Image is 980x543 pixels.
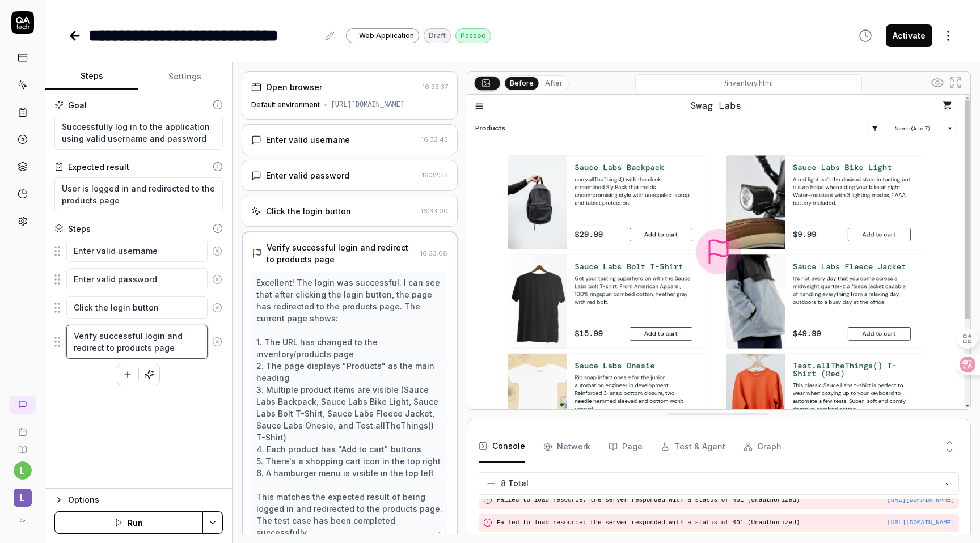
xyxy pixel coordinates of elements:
button: Before [505,77,538,89]
div: Enter valid username [266,134,350,146]
button: Remove step [208,330,227,353]
button: Settings [138,63,231,90]
time: 16:33:00 [421,207,448,215]
img: Screenshot [467,95,970,409]
time: 16:32:53 [422,171,448,179]
div: Suggestions [54,324,223,359]
div: Draft [424,28,451,43]
button: Remove step [208,268,227,291]
button: Page [609,431,643,463]
div: Suggestions [54,239,223,263]
button: Activate [886,24,932,47]
a: Documentation [5,436,40,455]
pre: Failed to load resource: the server responded with a status of 401 (Unauthorized) [497,518,954,528]
div: Default environment [251,100,320,110]
button: Remove step [208,240,227,262]
a: Book a call with us [5,418,40,436]
div: Passed [455,28,491,43]
button: Network [543,431,590,463]
div: Enter valid password [266,169,349,181]
button: After [540,77,567,90]
button: Remove step [208,296,227,319]
button: Steps [45,63,138,90]
span: Web Application [359,31,414,41]
button: Open in full screen [947,74,965,92]
button: Show all interative elements [928,74,947,92]
pre: Failed to load resource: the server responded with a status of 401 (Unauthorized) [497,495,954,505]
button: Run [54,511,203,534]
div: Excellent! The login was successful. I can see that after clicking the login button, the page has... [256,277,443,538]
a: New conversation [9,396,36,414]
button: Graph [744,431,782,463]
span: l [14,489,32,507]
button: Test & Agent [661,431,725,463]
div: Suggestions [54,296,223,320]
button: [URL][DOMAIN_NAME] [887,518,954,528]
time: 16:32:45 [421,135,448,143]
div: Click the login button [266,205,351,217]
button: l [5,480,40,509]
div: Goal [68,99,87,111]
time: 16:32:37 [423,83,448,91]
div: Open browser [266,81,322,93]
div: Suggestions [54,268,223,291]
time: 16:33:08 [420,249,447,257]
div: Expected result [68,161,129,173]
button: l [14,461,32,480]
button: View version history [852,24,879,47]
a: Web Application [346,28,419,43]
div: Options [68,493,223,507]
div: Verify successful login and redirect to products page [267,241,416,265]
div: [URL][DOMAIN_NAME] [331,100,405,110]
div: Steps [68,223,91,235]
button: Options [54,493,223,507]
button: Console [479,431,525,463]
button: [URL][DOMAIN_NAME] [887,495,954,505]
